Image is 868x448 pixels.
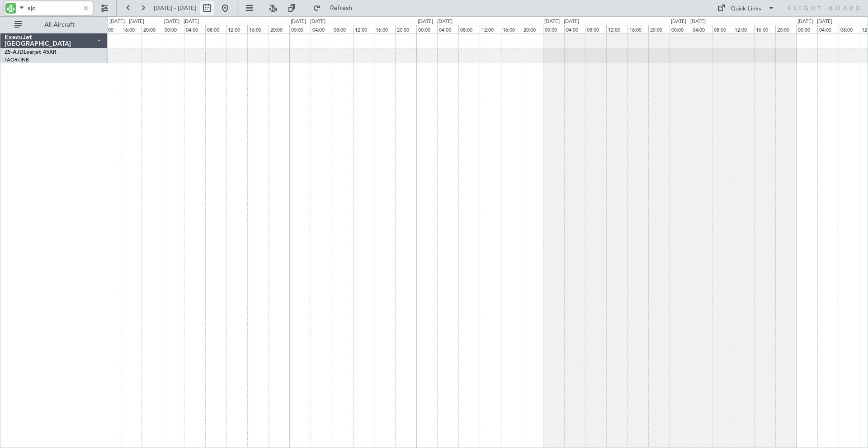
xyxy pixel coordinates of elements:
div: 16:00 [501,25,522,33]
div: 00:00 [163,25,184,33]
div: 20:00 [522,25,543,33]
div: 04:00 [817,25,839,33]
div: 20:00 [648,25,670,33]
div: 16:00 [374,25,395,33]
div: 20:00 [395,25,416,33]
div: 04:00 [437,25,458,33]
button: All Aircraft [10,18,98,32]
div: 04:00 [564,25,585,33]
div: [DATE] - [DATE] [109,18,144,26]
div: 08:00 [839,25,860,33]
div: 08:00 [458,25,480,33]
div: 08:00 [332,25,353,33]
button: Quick Links [712,1,779,15]
div: 00:00 [796,25,817,33]
div: 20:00 [775,25,797,33]
a: FAOR/JNB [5,57,29,63]
span: ZS-AJD [5,50,24,55]
div: 12:00 [99,25,121,33]
div: 16:00 [754,25,775,33]
span: Refresh [322,5,360,11]
div: 08:00 [205,25,226,33]
div: 16:00 [627,25,649,33]
div: 12:00 [733,25,754,33]
div: [DATE] - [DATE] [164,18,199,26]
div: 00:00 [670,25,691,33]
span: [DATE] - [DATE] [154,4,196,12]
span: All Aircraft [24,22,95,28]
div: 16:00 [121,25,142,33]
div: 12:00 [480,25,501,33]
div: 20:00 [142,25,163,33]
div: 12:00 [606,25,627,33]
div: [DATE] - [DATE] [418,18,453,26]
div: 00:00 [543,25,564,33]
div: 08:00 [712,25,733,33]
div: 00:00 [289,25,311,33]
div: [DATE] - [DATE] [544,18,579,26]
div: 04:00 [691,25,712,33]
div: Quick Links [731,5,761,14]
div: 08:00 [585,25,606,33]
div: 20:00 [269,25,290,33]
button: Refresh [309,1,363,15]
div: [DATE] - [DATE] [671,18,706,26]
div: 04:00 [184,25,205,33]
div: 00:00 [416,25,438,33]
div: 12:00 [353,25,374,33]
div: [DATE] - [DATE] [291,18,325,26]
div: [DATE] - [DATE] [797,18,832,26]
input: A/C (Reg. or Type) [28,1,80,15]
div: 04:00 [311,25,332,33]
a: ZS-AJDLearjet 45XR [5,50,57,55]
